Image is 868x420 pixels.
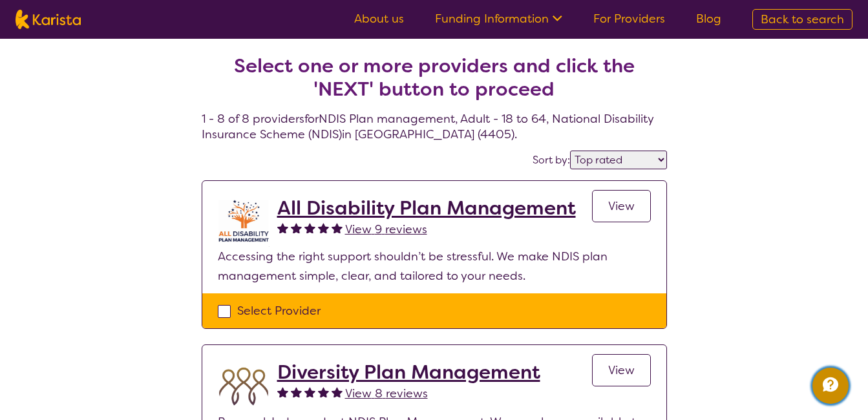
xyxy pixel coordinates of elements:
a: All Disability Plan Management [277,196,576,220]
a: About us [354,11,404,26]
img: duqvjtfkvnzb31ymex15.png [218,361,270,412]
img: fullstar [291,386,302,397]
button: Channel Menu [812,368,849,404]
a: Back to search [752,9,852,30]
img: at5vqv0lot2lggohlylh.jpg [218,196,270,247]
img: fullstar [332,386,343,397]
span: View [608,198,635,214]
a: View 8 reviews [345,384,428,403]
a: Blog [696,11,721,26]
a: View [592,354,651,386]
span: View [608,362,635,378]
img: fullstar [277,386,288,397]
a: View [592,190,651,222]
img: fullstar [291,222,302,233]
h2: Select one or more providers and click the 'NEXT' button to proceed [217,54,651,101]
span: View 8 reviews [345,386,428,401]
img: fullstar [332,222,343,233]
span: View 9 reviews [345,222,427,237]
a: Diversity Plan Management [277,361,540,384]
h4: 1 - 8 of 8 providers for NDIS Plan management , Adult - 18 to 64 , National Disability Insurance ... [202,23,667,142]
span: Back to search [761,12,844,27]
img: Karista logo [16,10,81,29]
a: For Providers [593,11,665,26]
p: Accessing the right support shouldn’t be stressful. We make NDIS plan management simple, clear, a... [218,247,651,286]
a: View 9 reviews [345,220,427,239]
a: Funding Information [435,11,562,26]
img: fullstar [318,222,329,233]
img: fullstar [277,222,288,233]
label: Sort by: [533,153,570,167]
img: fullstar [304,386,315,397]
img: fullstar [304,222,315,233]
img: fullstar [318,386,329,397]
